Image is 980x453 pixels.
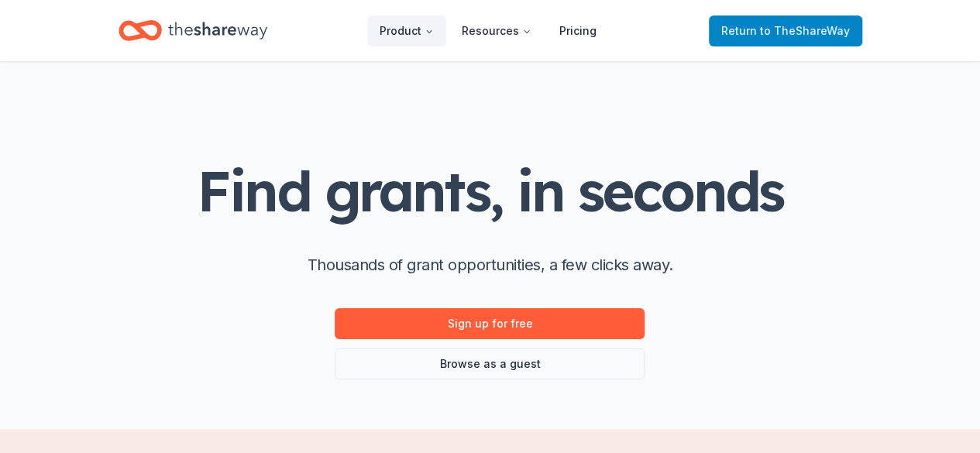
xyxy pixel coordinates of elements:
[709,15,862,46] a: Returnto TheShareWay
[335,308,645,339] a: Sign up for free
[721,22,850,40] span: Return
[367,12,609,49] nav: Main
[547,15,609,46] a: Pricing
[449,15,544,46] button: Resources
[197,160,782,221] h1: Find grants, in seconds
[760,24,850,37] span: to TheShareWay
[307,252,672,277] p: Thousands of grant opportunities, a few clicks away.
[367,15,446,46] button: Product
[119,12,267,49] a: Home
[335,348,645,379] a: Browse as a guest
